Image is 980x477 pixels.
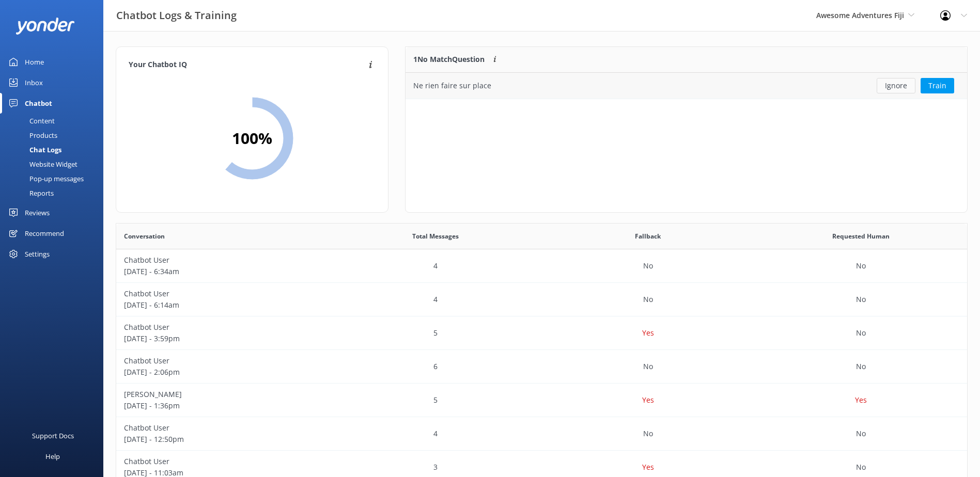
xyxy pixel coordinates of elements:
div: Website Widget [6,157,77,171]
p: Yes [642,327,654,339]
button: Train [921,78,954,93]
p: 5 [433,394,438,406]
div: row [116,417,967,451]
div: row [116,350,967,384]
button: Ignore [877,78,915,93]
p: [DATE] - 1:36pm [124,400,321,411]
div: Inbox [25,72,43,93]
p: No [856,327,866,339]
p: 5 [433,327,438,339]
div: Reports [6,186,54,200]
div: Support Docs [32,425,74,446]
h4: Your Chatbot IQ [129,59,366,71]
p: 6 [433,361,438,372]
p: Chatbot User [124,355,321,367]
p: [DATE] - 6:14am [124,299,321,311]
div: row [406,73,967,99]
p: [DATE] - 2:06pm [124,367,321,378]
p: 3 [433,462,438,473]
div: Recommend [25,223,64,244]
div: row [116,316,967,350]
div: Chat Logs [6,142,61,157]
div: Products [6,128,57,142]
p: Yes [855,394,867,406]
div: grid [406,73,967,99]
a: Products [6,128,103,142]
div: Content [6,114,55,128]
p: Chatbot User [124,422,321,434]
a: Website Widget [6,157,103,171]
p: Chatbot User [124,456,321,467]
p: 4 [433,428,438,439]
p: 1 No Match Question [413,54,485,65]
div: Ne rien faire sur place [413,80,491,91]
p: 4 [433,294,438,305]
img: yonder-white-logo.png [15,18,75,35]
p: [PERSON_NAME] [124,389,321,400]
p: [DATE] - 6:34am [124,266,321,277]
p: No [643,361,653,372]
div: row [116,249,967,283]
span: Requested Human [832,231,890,241]
p: No [856,428,866,439]
p: No [856,462,866,473]
div: Home [25,52,44,72]
p: No [856,260,866,272]
h2: 100 % [232,126,272,151]
a: Chat Logs [6,142,103,157]
div: Settings [25,244,50,264]
p: Yes [642,462,654,473]
p: Chatbot User [124,255,321,266]
div: Chatbot [25,93,52,114]
p: 4 [433,260,438,272]
div: Pop-up messages [6,171,84,186]
a: Reports [6,186,103,200]
span: Total Messages [412,231,459,241]
span: Conversation [124,231,165,241]
div: row [116,283,967,316]
a: Pop-up messages [6,171,103,186]
span: Fallback [635,231,661,241]
p: No [856,294,866,305]
p: No [643,260,653,272]
p: Chatbot User [124,322,321,333]
p: No [643,294,653,305]
p: No [643,428,653,439]
p: [DATE] - 3:59pm [124,333,321,344]
p: [DATE] - 12:50pm [124,434,321,445]
p: No [856,361,866,372]
div: Help [45,446,60,467]
a: Content [6,114,103,128]
span: Awesome Adventures Fiji [816,10,904,20]
h3: Chatbot Logs & Training [116,7,237,24]
p: Yes [642,394,654,406]
div: Reviews [25,202,50,223]
p: Chatbot User [124,288,321,299]
div: row [116,384,967,417]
